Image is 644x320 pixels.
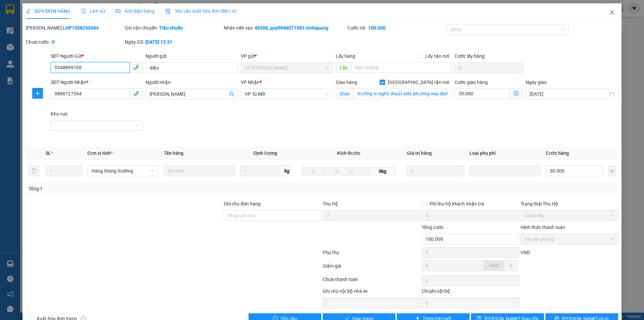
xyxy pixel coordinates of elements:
span: Hàng thông thường [92,166,155,176]
input: Dọc đường [351,62,452,73]
label: Cước lấy hàng [454,53,485,59]
span: Cước hàng [546,150,569,156]
b: 43306_quy0946071983.vinhquang [255,25,328,31]
div: Chi phí nội bộ [422,287,519,298]
span: dollar-circle [514,91,519,96]
input: Cước lấy hàng [454,62,523,73]
button: Close [603,3,622,22]
div: Khu vực [51,110,143,118]
span: phone [133,91,139,96]
span: 0kg [370,167,396,175]
span: Tại văn phòng [525,234,614,244]
span: Phí thu hộ khách nhận trả [427,200,487,208]
div: Giảm giá [322,262,421,274]
span: Lấy [336,62,351,73]
span: close [609,10,615,15]
input: Ngày giao [530,90,608,98]
label: Ngày giao [526,80,547,85]
span: VP Tú Mỡ [245,89,329,99]
span: VP LÊ HỒNG PHONG [245,63,329,73]
div: SĐT Người Nhận [51,79,143,86]
img: icon [165,9,171,14]
span: edit [26,9,31,13]
span: % [509,263,513,268]
div: Chưa cước : [26,38,123,46]
span: user-add [229,91,234,97]
label: Hình thức thanh toán [521,225,565,230]
span: Ảnh kiện hàng [116,8,155,14]
div: [PERSON_NAME]: [26,24,123,32]
span: clock-circle [81,9,86,13]
span: Thu Hộ [323,201,338,207]
label: Cước giao hàng [454,80,488,85]
div: Nhân viên tạo: [224,24,346,32]
span: Đơn vị tính [88,150,113,156]
span: plus [33,91,43,96]
div: Gói vận chuyển: [125,24,222,32]
input: C [348,167,370,175]
input: Giao tận nơi [354,88,452,99]
span: Định lượng [253,150,277,156]
div: Chưa thanh toán [322,276,421,287]
span: Tên hàng [164,150,183,156]
span: phone [133,64,139,70]
input: Cước giao hàng [454,88,510,99]
div: Người gửi [146,52,238,60]
b: [DATE] 12:31 [145,39,172,45]
span: Kích thước [337,150,360,156]
div: Ghi chú nội bộ nhà xe [323,287,420,298]
span: Chưa thu [525,211,614,221]
div: Phụ thu [322,249,421,261]
span: Tổng cước [422,225,444,230]
span: SL [46,150,51,156]
b: 0 [52,39,55,45]
span: Lịch sử [81,8,105,14]
input: D [302,167,325,175]
button: plus [608,166,615,176]
span: Yêu cầu xuất hóa đơn điện tử [165,8,236,14]
span: Lấy tận nơi [423,52,452,60]
span: SỬA ĐƠN HÀNG [26,8,70,14]
b: Tiêu chuẩn [159,25,183,31]
input: VD: Bàn, Ghế [164,166,235,176]
div: Ngày GD: [125,38,222,46]
th: Loại phụ phí [467,147,543,160]
span: Giao hàng [336,80,357,85]
span: VP Nhận [241,80,260,85]
button: plus [32,88,43,99]
input: Ghi chú đơn hàng [224,210,321,221]
div: Người nhận [146,79,238,86]
div: Trạng thái Thu Hộ [521,200,618,208]
label: Ghi chú đơn hàng [224,201,261,207]
b: 100.000 [368,25,386,31]
div: Tổng: 1 [29,185,249,192]
div: Cước rồi : [347,24,445,32]
div: VP gửi [241,52,333,60]
span: kg [284,166,290,176]
span: VND [489,263,499,268]
span: Giao [336,88,354,99]
input: R [325,167,348,175]
input: 0 [407,166,464,176]
span: Giá trị hàng [407,150,432,156]
span: VND [521,250,530,255]
div: SĐT Người Gửi [51,52,143,60]
button: delete [29,166,39,176]
span: Lấy hàng [336,53,355,59]
span: picture [116,9,120,13]
span: [GEOGRAPHIC_DATA] tận nơi [385,79,452,86]
b: LHP1308250444 [63,25,99,31]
